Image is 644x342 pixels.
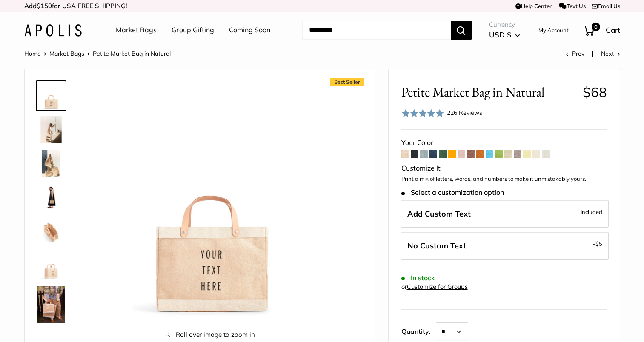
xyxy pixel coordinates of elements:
button: Search [451,21,472,40]
img: Petite Market Bag in Natural [93,82,328,317]
span: Included [581,207,602,217]
a: description_The Original Market bag in its 4 native styles [36,148,66,179]
a: My Account [538,25,569,35]
div: Customize It [401,162,607,175]
a: 0 Cart [584,23,620,37]
nav: Breadcrumb [24,48,171,59]
div: or [401,281,468,293]
span: Petite Market Bag in Natural [401,84,576,100]
img: Apolis [24,24,82,37]
img: description_The Original Market bag in its 4 native styles [37,150,65,177]
img: Petite Market Bag in Natural [37,82,65,109]
label: Add Custom Text [401,200,609,228]
a: Home [24,50,41,57]
a: Email Us [592,3,620,9]
a: Market Bags [49,50,84,57]
a: Coming Soon [229,24,270,37]
img: Petite Market Bag in Natural [37,286,65,323]
a: Next [601,50,620,57]
label: Quantity: [401,320,436,341]
span: Cart [606,26,620,34]
a: Customize for Groups [407,283,468,291]
span: $150 [37,2,52,10]
a: description_Effortless style that elevates every moment [36,114,66,145]
span: Best Seller [330,78,364,86]
a: Market Bags [116,24,157,37]
div: Your Color [401,137,607,149]
a: Help Center [515,3,552,9]
span: Select a customization option [401,188,504,197]
img: Petite Market Bag in Natural [37,184,65,211]
span: $68 [583,84,607,100]
p: Print a mix of letters, words, and numbers to make it unmistakably yours. [401,175,607,183]
a: Text Us [559,3,585,9]
a: Petite Market Bag in Natural [36,285,66,325]
span: USD $ [489,30,511,39]
img: Petite Market Bag in Natural [37,252,65,279]
span: 0 [591,23,600,31]
a: description_Spacious inner area with room for everything. [36,217,66,247]
span: In stock [401,274,435,282]
span: Add Custom Text [407,209,471,219]
input: Search... [302,21,451,40]
a: Prev [566,50,584,57]
label: Leave Blank [401,232,609,260]
span: $5 [595,240,602,247]
span: - [593,239,602,249]
a: Petite Market Bag in Natural [36,182,66,213]
span: 226 Reviews [447,109,482,117]
a: Petite Market Bag in Natural [36,80,66,111]
a: Group Gifting [172,24,214,37]
span: Roll over image to zoom in [93,329,328,341]
span: Petite Market Bag in Natural [93,50,171,57]
img: description_Spacious inner area with room for everything. [37,218,65,245]
img: description_Effortless style that elevates every moment [37,116,65,143]
button: USD $ [489,28,520,42]
span: Currency [489,19,520,31]
span: No Custom Text [407,241,466,251]
a: Petite Market Bag in Natural [36,251,66,281]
